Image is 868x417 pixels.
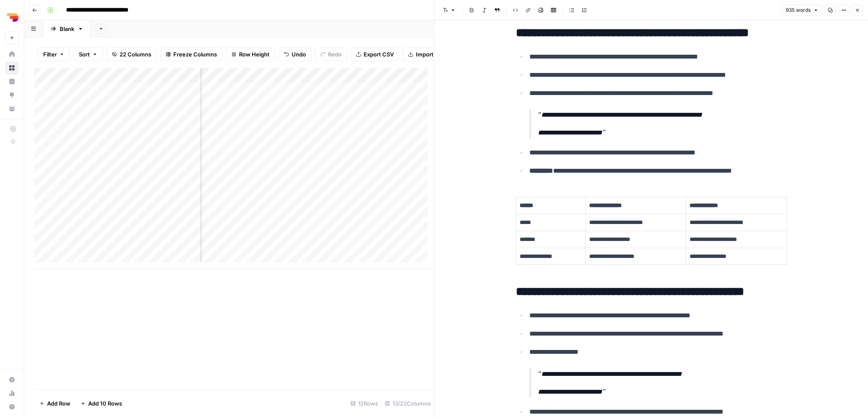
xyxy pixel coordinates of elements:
[120,50,151,59] span: 22 Columns
[351,48,399,61] button: Export CSV
[160,48,223,61] button: Freeze Columns
[5,102,19,115] a: Your Data
[60,25,74,33] div: Blank
[43,20,91,37] a: Blank
[292,50,306,59] span: Undo
[328,50,342,59] span: Redo
[226,48,275,61] button: Row Height
[278,48,312,61] button: Undo
[5,386,19,400] a: Usage
[364,50,394,59] span: Export CSV
[43,50,57,59] span: Filter
[403,48,452,61] button: Import CSV
[5,75,19,88] a: Insights
[106,48,157,61] button: 22 Columns
[73,48,103,61] button: Sort
[5,61,19,75] a: Browse
[38,48,70,61] button: Filter
[239,50,270,59] span: Row Height
[315,48,347,61] button: Redo
[75,397,127,410] button: Add 10 Rows
[5,7,19,28] button: Workspace: Depends
[416,50,446,59] span: Import CSV
[5,10,20,25] img: Depends Logo
[381,397,434,410] div: 13/22 Columns
[79,50,90,59] span: Sort
[34,397,75,410] button: Add Row
[782,5,822,16] button: 935 words
[5,88,19,102] a: Opportunities
[5,48,19,61] a: Home
[88,399,122,408] span: Add 10 Rows
[47,399,70,408] span: Add Row
[5,400,19,414] button: Help + Support
[173,50,217,59] span: Freeze Columns
[786,6,811,14] span: 935 words
[5,373,19,386] a: Settings
[347,397,381,410] div: 12 Rows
